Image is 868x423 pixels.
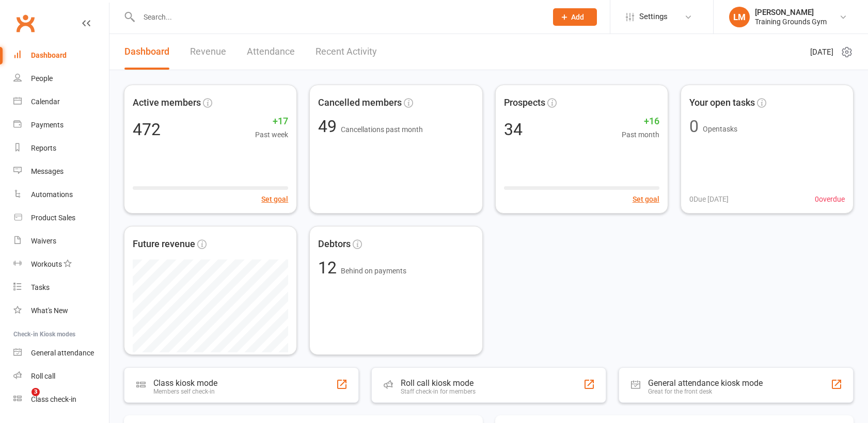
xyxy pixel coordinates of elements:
[190,34,226,70] a: Revenue
[255,114,288,129] span: +17
[31,283,50,291] div: Tasks
[318,258,341,278] span: 12
[341,125,423,134] span: Cancellations past month
[13,276,109,299] a: Tasks
[648,378,763,388] div: General attendance kiosk mode
[31,349,94,357] div: General attendance
[648,388,763,395] div: Great for the front desk
[689,193,729,205] span: 0 Due [DATE]
[318,117,341,136] span: 49
[755,17,827,26] div: Training Grounds Gym
[31,190,73,199] div: Automations
[553,8,597,26] button: Add
[810,46,833,58] span: [DATE]
[318,237,351,252] span: Debtors
[13,67,109,90] a: People
[622,114,659,129] span: +16
[31,237,56,245] div: Waivers
[255,129,288,140] span: Past week
[13,206,109,230] a: Product Sales
[31,306,68,315] div: What's New
[31,167,64,175] div: Messages
[31,395,76,403] div: Class check-in
[31,121,64,129] div: Payments
[689,95,755,110] span: Your open tasks
[13,299,109,322] a: What's New
[401,378,476,388] div: Roll call kiosk mode
[703,125,737,133] span: Open tasks
[133,95,201,110] span: Active members
[31,214,75,222] div: Product Sales
[571,13,584,21] span: Add
[31,372,55,380] div: Roll call
[689,118,699,135] div: 0
[136,10,540,24] input: Search...
[639,5,668,28] span: Settings
[633,193,659,205] button: Set goal
[133,237,195,252] span: Future revenue
[153,378,217,388] div: Class kiosk mode
[12,10,38,36] a: Clubworx
[261,193,288,205] button: Set goal
[31,74,53,83] div: People
[504,121,523,138] div: 34
[31,144,56,152] div: Reports
[13,253,109,276] a: Workouts
[729,7,750,27] div: LM
[153,388,217,395] div: Members self check-in
[133,121,161,138] div: 472
[315,34,377,70] a: Recent Activity
[13,183,109,206] a: Automations
[13,90,109,113] a: Calendar
[31,97,60,106] div: Calendar
[755,8,827,17] div: [PERSON_NAME]
[247,34,295,70] a: Attendance
[31,388,40,396] span: 3
[622,129,659,140] span: Past month
[13,365,109,388] a: Roll call
[13,160,109,183] a: Messages
[13,388,109,411] a: Class kiosk mode
[815,193,845,205] span: 0 overdue
[10,388,35,413] iframe: Intercom live chat
[341,267,406,275] span: Behind on payments
[13,341,109,365] a: General attendance kiosk mode
[13,137,109,160] a: Reports
[13,113,109,137] a: Payments
[13,230,109,253] a: Waivers
[13,44,109,67] a: Dashboard
[318,95,402,110] span: Cancelled members
[31,260,62,268] div: Workouts
[31,51,67,59] div: Dashboard
[401,388,476,395] div: Staff check-in for members
[504,95,545,110] span: Prospects
[124,34,169,70] a: Dashboard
